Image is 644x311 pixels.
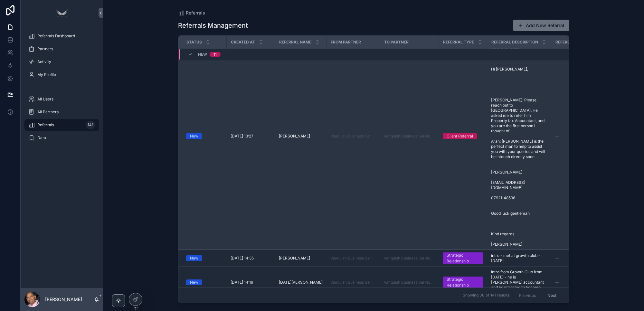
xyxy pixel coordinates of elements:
[447,252,479,264] div: Strategic Relationship
[190,255,198,261] div: New
[331,40,361,45] span: From Partner
[555,134,601,139] a: --
[384,134,435,139] a: Vanquish Business Services Ltd
[447,133,473,139] div: Client Referral
[555,280,559,285] span: --
[37,33,75,39] span: Referrals Dashboard
[330,256,376,261] a: Vanquish Business Services Ltd
[186,255,223,261] a: New
[330,134,376,139] a: Vanquish Business Services Ltd
[463,293,509,298] span: Showing 30 of 141 results
[279,256,310,261] span: [PERSON_NAME]
[86,121,95,129] div: 141
[443,252,483,264] a: Strategic Relationship
[178,21,248,30] h1: Referrals Management
[37,122,54,127] span: Referrals
[24,106,99,118] a: All Partners
[384,280,435,285] a: Vanquish Business Services Ltd
[45,296,82,303] p: [PERSON_NAME]
[24,69,99,80] a: My Profile
[24,132,99,144] a: Data
[37,135,46,140] span: Data
[37,72,56,77] span: My Profile
[330,280,376,285] a: Vanquish Business Services Ltd
[24,56,99,68] a: Activity
[555,256,601,261] a: --
[231,256,271,261] a: [DATE] 14:35
[279,40,311,45] span: Referral Name
[279,134,323,139] a: [PERSON_NAME]
[37,59,51,64] span: Activity
[54,8,70,18] img: App logo
[178,10,205,16] a: Referrals
[231,134,271,139] a: [DATE] 13:27
[384,40,409,45] span: To Partner
[24,119,99,131] a: Referrals141
[231,134,253,139] span: [DATE] 13:27
[198,52,207,57] span: New
[37,97,53,102] span: All Users
[231,280,253,285] span: [DATE] 14:19
[491,40,538,45] span: Referral Description
[24,93,99,105] a: All Users
[491,269,547,295] a: Intro from Growth Club from [DATE] - he is [PERSON_NAME] accountant and be intrested to become aV...
[37,109,59,115] span: All Partners
[543,290,561,300] button: Next
[491,25,547,247] a: On [DATE] 12:44, [PERSON_NAME] <[PERSON_NAME][EMAIL_ADDRESS][PERSON_NAME][DOMAIN_NAME]> wrote: Hi...
[555,280,601,285] a: --
[491,25,547,247] span: On [DATE] 12:44, [PERSON_NAME] <[PERSON_NAME][EMAIL_ADDRESS][PERSON_NAME][DOMAIN_NAME]> wrote: ﻿ ...
[231,40,255,45] span: Created at
[443,133,483,139] a: Client Referral
[37,46,53,52] span: Partners
[24,30,99,42] a: Referrals Dashboard
[190,279,198,285] div: New
[443,40,474,45] span: Referral Type
[555,40,586,45] span: Referee Notes
[384,256,435,261] a: Vanquish Business Services Ltd
[279,256,323,261] a: [PERSON_NAME]
[513,20,569,31] button: Add New Referral
[491,253,547,263] a: intro - met at growth club - [DATE]
[186,133,223,139] a: New
[555,256,559,261] span: --
[231,256,254,261] span: [DATE] 14:35
[186,40,202,45] span: Status
[231,280,271,285] a: [DATE] 14:19
[213,52,217,57] div: 11
[186,279,223,285] a: New
[447,277,479,288] div: Strategic Relationship
[279,134,310,139] span: [PERSON_NAME]
[21,26,103,152] div: scrollable content
[279,280,323,285] a: [DATE][PERSON_NAME]
[443,277,483,288] a: Strategic Relationship
[190,133,198,139] div: New
[186,10,205,16] span: Referrals
[555,134,559,139] span: --
[24,43,99,55] a: Partners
